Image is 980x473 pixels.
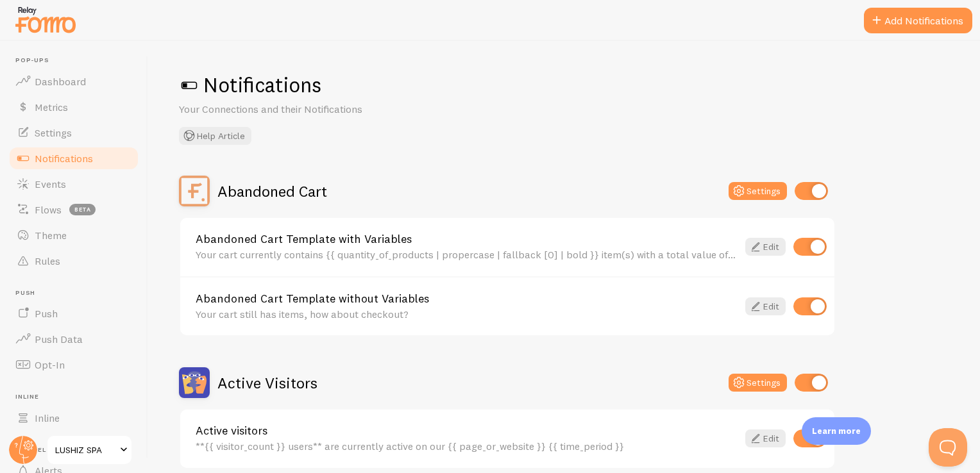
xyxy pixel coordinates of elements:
[196,308,738,320] div: Your cart still has items, how about checkout?
[196,233,738,245] a: Abandoned Cart Template with Variables
[8,352,140,378] a: Opt-In
[8,120,140,145] a: Settings
[35,178,66,190] span: Events
[69,204,96,215] span: beta
[8,69,140,94] a: Dashboard
[35,333,83,345] span: Push Data
[179,176,210,206] img: Abandoned Cart
[35,75,86,88] span: Dashboard
[8,301,140,326] a: Push
[8,222,140,248] a: Theme
[13,3,78,36] img: fomo-relay-logo-orange.svg
[35,254,60,267] span: Rules
[35,203,62,216] span: Flows
[729,374,787,392] button: Settings
[179,367,210,398] img: Active Visitors
[46,435,133,465] a: LUSHIZ SPA
[802,417,871,445] div: Learn more
[15,393,140,401] span: Inline
[812,425,861,437] p: Learn more
[179,102,487,117] p: Your Connections and their Notifications
[8,248,140,274] a: Rules
[35,358,65,371] span: Opt-In
[15,289,140,297] span: Push
[8,171,140,197] a: Events
[35,411,60,424] span: Inline
[217,373,317,393] h2: Active Visitors
[8,94,140,120] a: Metrics
[8,405,140,431] a: Inline
[55,442,116,458] span: LUSHIZ SPA
[196,440,738,452] div: **{{ visitor_count }} users** are currently active on our {{ page_or_website }} {{ time_period }}
[179,127,251,145] button: Help Article
[179,72,949,98] h1: Notifications
[745,238,786,256] a: Edit
[35,152,93,165] span: Notifications
[745,429,786,447] a: Edit
[15,56,140,65] span: Pop-ups
[8,145,140,171] a: Notifications
[196,249,738,260] div: Your cart currently contains {{ quantity_of_products | propercase | fallback [0] | bold }} item(s...
[729,182,787,200] button: Settings
[745,297,786,315] a: Edit
[35,101,68,113] span: Metrics
[217,181,327,201] h2: Abandoned Cart
[35,229,67,242] span: Theme
[35,126,72,139] span: Settings
[929,428,967,467] iframe: Help Scout Beacon - Open
[8,197,140,222] a: Flows beta
[8,326,140,352] a: Push Data
[196,425,738,436] a: Active visitors
[35,307,58,320] span: Push
[196,293,738,304] a: Abandoned Cart Template without Variables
